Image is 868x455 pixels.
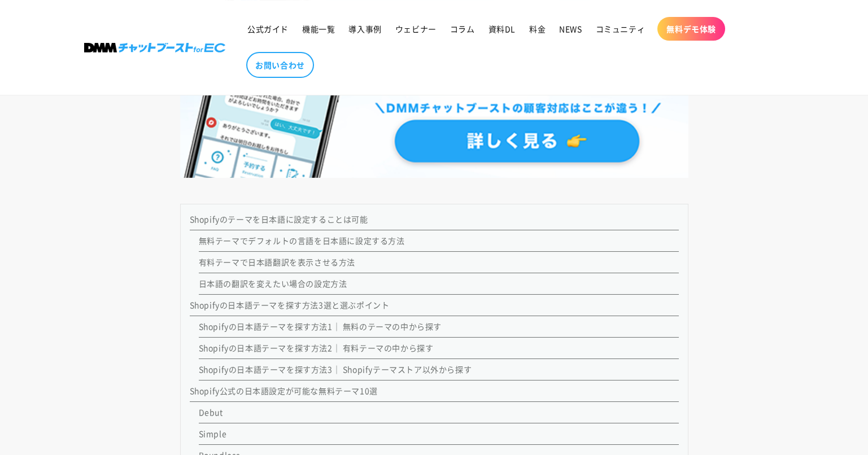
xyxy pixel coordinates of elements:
[199,342,434,353] a: Shopifyの日本語テーマを探す方法2｜ 有料テーマの中から探す
[450,24,475,34] span: コラム
[190,299,390,310] a: Shopifyの日本語テーマを探す方法3選と選ぶポイント
[190,385,378,396] a: Shopify公式の日本語設定が可能な無料テーマ10選
[199,256,355,268] a: 有料テーマで日本語翻訳を表示させる方法
[389,17,443,41] a: ウェビナー
[246,52,314,78] a: お問い合わせ
[199,364,472,375] a: Shopifyの日本語テーマを探す方法3｜ Shopifyテーマストア以外から探す
[596,24,645,34] span: コミュニティ
[247,24,289,34] span: 公式ガイド
[589,17,652,41] a: コミュニティ
[199,406,223,418] a: Debut
[657,17,725,41] a: 無料デモ体験
[199,235,405,246] a: 無料テーマでデフォルトの言語を日本語に設定する方法
[482,17,522,41] a: 資料DL
[559,24,582,34] span: NEWS
[199,428,227,439] a: Simple
[529,24,546,34] span: 料金
[666,24,716,34] span: 無料デモ体験
[190,213,368,225] a: Shopifyのテーマを日本語に設定することは可能
[348,24,381,34] span: 導入事例
[395,24,437,34] span: ウェビナー
[199,278,347,289] a: 日本語の翻訳を変えたい場合の設定方法
[302,24,335,34] span: 機能一覧
[199,321,442,332] a: Shopifyの日本語テーマを探す方法1｜ 無料のテーマの中から探す
[552,17,588,41] a: NEWS
[255,60,305,70] span: お問い合わせ
[84,43,225,53] img: 株式会社DMM Boost
[443,17,482,41] a: コラム
[241,17,295,41] a: 公式ガイド
[488,24,516,34] span: 資料DL
[522,17,552,41] a: 料金
[342,17,388,41] a: 導入事例
[295,17,342,41] a: 機能一覧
